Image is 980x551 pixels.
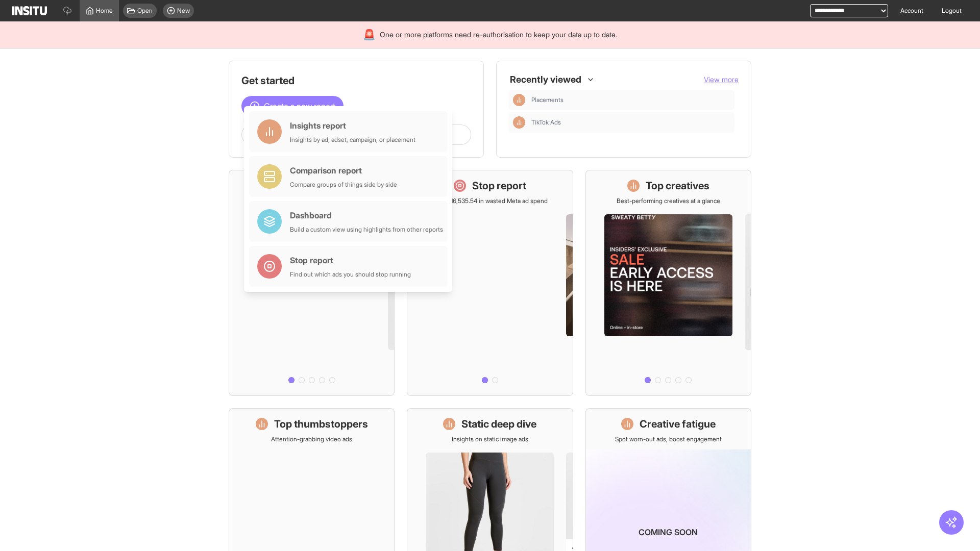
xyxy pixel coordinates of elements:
[177,7,190,15] span: New
[264,100,335,112] span: Create a new report
[704,74,739,85] button: View more
[461,417,536,431] h1: Static deep dive
[531,96,563,104] span: Placements
[241,73,471,88] h1: Get started
[646,179,709,193] h1: Top creatives
[290,119,415,132] div: Insights report
[229,170,395,396] a: What's live nowSee all active ads instantly
[274,417,368,431] h1: Top thumbstoppers
[531,118,561,127] span: TikTok Ads
[407,170,573,396] a: Stop reportSave £16,535.54 in wasted Meta ad spend
[96,7,113,15] span: Home
[290,254,411,266] div: Stop report
[617,197,720,205] p: Best-performing creatives at a glance
[363,28,376,42] div: 🚨
[241,96,344,116] button: Create a new report
[585,170,751,396] a: Top creativesBest-performing creatives at a glance
[472,179,526,193] h1: Stop report
[513,116,525,129] div: Insights
[452,435,528,443] p: Insights on static image ads
[137,7,153,15] span: Open
[290,209,443,221] div: Dashboard
[704,75,739,84] span: View more
[531,96,730,104] span: Placements
[290,181,397,189] div: Compare groups of things side by side
[513,94,525,106] div: Insights
[290,226,443,234] div: Build a custom view using highlights from other reports
[531,118,730,127] span: TikTok Ads
[290,136,415,144] div: Insights by ad, adset, campaign, or placement
[290,270,411,279] div: Find out which ads you should stop running
[432,197,548,205] p: Save £16,535.54 in wasted Meta ad spend
[271,435,352,443] p: Attention-grabbing video ads
[380,30,617,40] span: One or more platforms need re-authorisation to keep your data up to date.
[12,6,47,15] img: Logo
[290,164,397,177] div: Comparison report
